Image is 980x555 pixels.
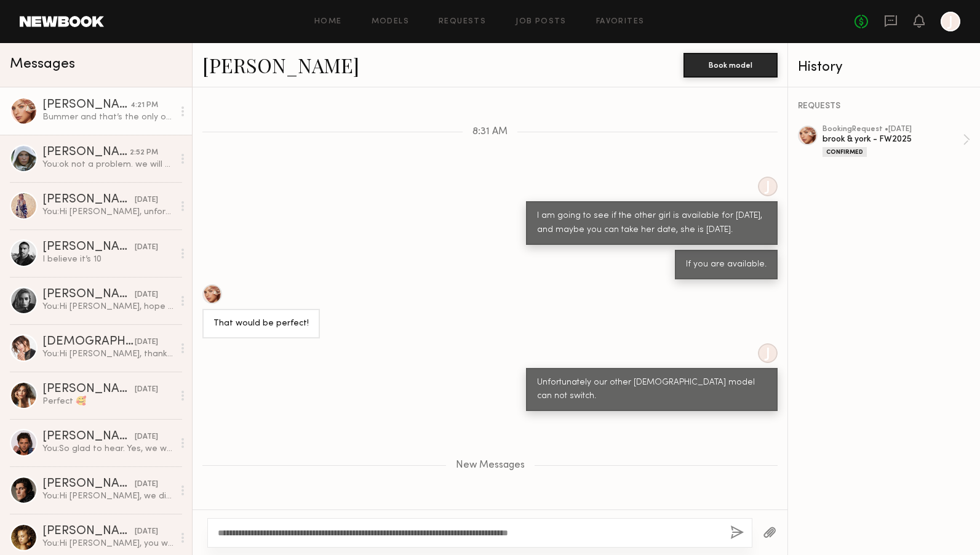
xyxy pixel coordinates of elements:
div: [PERSON_NAME] [42,289,135,301]
a: [PERSON_NAME] [202,52,359,78]
div: [DEMOGRAPHIC_DATA][PERSON_NAME] [42,336,135,348]
div: You: Hi [PERSON_NAME], hope all is well! We are coming back to [GEOGRAPHIC_DATA] to do our winter... [42,301,173,313]
div: You: Hi [PERSON_NAME], thank you for letting me know! Unfortunately that will not work for what w... [42,348,173,360]
div: [PERSON_NAME] [42,525,135,538]
div: Bummer and that’s the only other shoot day? [42,111,173,123]
div: You: ok not a problem. we will stick to our original date! I will be sending out call sheets late... [42,159,173,170]
div: [DATE] [135,431,158,443]
div: [PERSON_NAME] [42,146,130,159]
div: [DATE] [135,384,158,396]
div: Perfect 🥰 [42,396,173,407]
a: Job Posts [516,18,567,26]
div: brook & york - FW2025 [823,134,963,145]
div: Unfortunately our other [DEMOGRAPHIC_DATA] model can not switch. [537,376,767,404]
div: You: Hi [PERSON_NAME], we did have to pivot into a different direction. [42,490,173,502]
div: [DATE] [135,526,158,538]
a: Favorites [596,18,645,26]
div: History [798,60,970,74]
div: [PERSON_NAME] [42,431,135,443]
a: Requests [439,18,486,26]
div: You: So glad to hear. Yes, we will reimburse for manicure and parking! [42,443,173,455]
div: [PERSON_NAME] [42,478,135,490]
div: [PERSON_NAME] [42,99,130,111]
a: J [941,12,960,31]
div: Confirmed [823,147,867,157]
a: bookingRequest •[DATE]brook & york - FW2025Confirmed [823,126,970,157]
div: [PERSON_NAME] [42,241,135,254]
div: I believe it’s 10 [42,254,173,265]
div: REQUESTS [798,102,970,111]
button: Book model [683,53,778,78]
a: Home [314,18,342,26]
a: Models [372,18,409,26]
div: [PERSON_NAME] [42,194,135,206]
span: 8:31 AM [472,127,508,137]
div: booking Request • [DATE] [823,126,963,134]
div: You: Hi [PERSON_NAME], you were amazing, so glad we got to work together! I know [PERSON_NAME] is... [42,538,173,549]
div: If you are available. [686,258,767,272]
div: 2:52 PM [130,147,158,159]
div: That would be perfect! [213,317,309,331]
div: [DATE] [135,289,158,301]
div: I am going to see if the other girl is available for [DATE], and maybe you can take her date, she... [537,209,767,238]
span: Messages [10,57,75,71]
div: [DATE] [135,479,158,490]
div: [DATE] [135,242,158,254]
div: [PERSON_NAME] [42,383,135,396]
div: 4:21 PM [130,100,158,111]
div: [DATE] [135,194,158,206]
span: New Messages [456,460,525,471]
div: [DATE] [135,337,158,348]
a: Book model [683,59,778,70]
div: You: Hi [PERSON_NAME], unfortunately we are traveling from the [GEOGRAPHIC_DATA] so do not have f... [42,206,173,218]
